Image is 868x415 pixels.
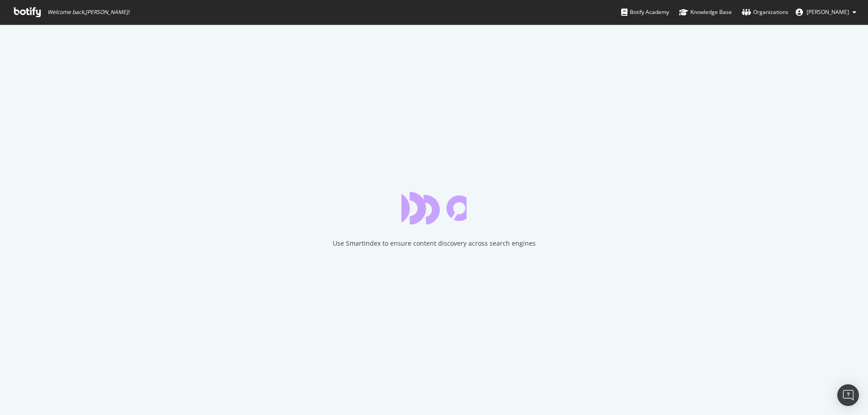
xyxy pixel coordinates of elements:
[837,384,859,406] div: Open Intercom Messenger
[742,8,788,17] div: Organizations
[401,192,467,224] div: animation
[621,8,669,17] div: Botify Academy
[788,5,863,19] button: [PERSON_NAME]
[47,9,129,16] span: Welcome back, [PERSON_NAME] !
[679,8,732,17] div: Knowledge Base
[333,239,536,248] div: Use SmartIndex to ensure content discovery across search engines
[807,8,849,16] span: Gareth Kleinman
